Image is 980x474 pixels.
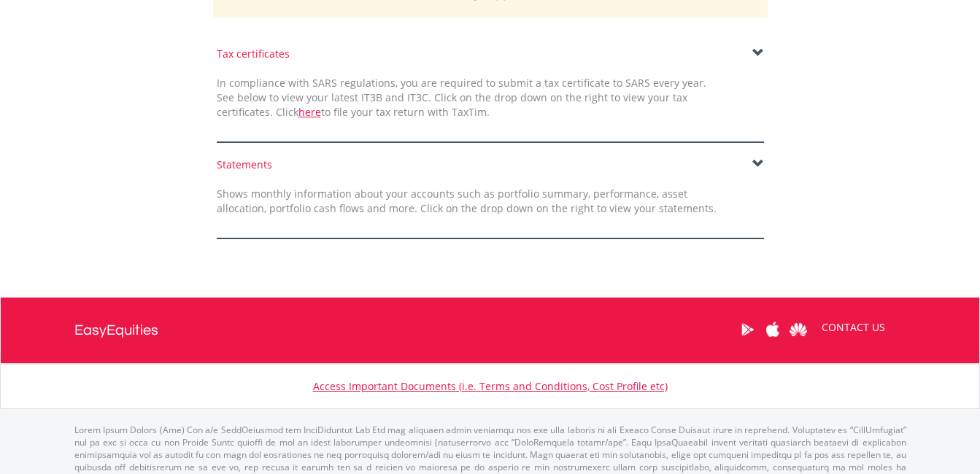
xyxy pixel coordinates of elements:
a: EasyEquities [74,298,158,363]
a: Apple [760,307,786,352]
a: CONTACT US [811,307,895,348]
a: Huawei [786,307,811,352]
div: Statements [217,158,764,172]
span: In compliance with SARS regulations, you are required to submit a tax certificate to SARS every y... [217,76,706,119]
a: Google Play [735,307,760,352]
div: Shows monthly information about your accounts such as portfolio summary, performance, asset alloc... [206,187,728,216]
a: here [298,105,321,119]
span: Click to file your tax return with TaxTim. [276,105,490,119]
a: Access Important Documents (i.e. Terms and Conditions, Cost Profile etc) [313,379,668,393]
div: Tax certificates [217,47,764,61]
